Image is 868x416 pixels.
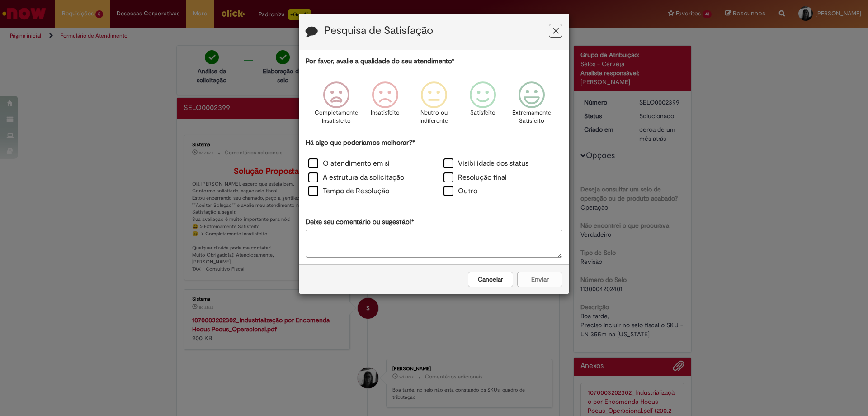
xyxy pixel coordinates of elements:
div: Completamente Insatisfeito [313,75,359,137]
p: Insatisfeito [371,109,400,117]
button: Cancelar [468,272,513,287]
label: O atendimento em si [308,158,390,169]
label: Por favor, avalie a qualidade do seu atendimento* [306,57,454,66]
div: Satisfeito [460,75,506,137]
p: Satisfeito [470,109,495,117]
label: A estrutura da solicitação [308,172,404,183]
div: Neutro ou indiferente [411,75,457,137]
div: Há algo que poderíamos melhorar?* [306,138,562,199]
div: Insatisfeito [362,75,408,137]
p: Completamente Insatisfeito [315,109,358,125]
label: Resolução final [443,172,507,183]
label: Pesquisa de Satisfação [324,25,433,37]
label: Deixe seu comentário ou sugestão!* [306,217,414,227]
label: Outro [443,186,477,196]
p: Neutro ou indiferente [418,109,450,125]
label: Visibilidade dos status [443,158,528,169]
label: Tempo de Resolução [308,186,389,196]
p: Extremamente Satisfeito [512,109,551,125]
div: Extremamente Satisfeito [509,75,555,137]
